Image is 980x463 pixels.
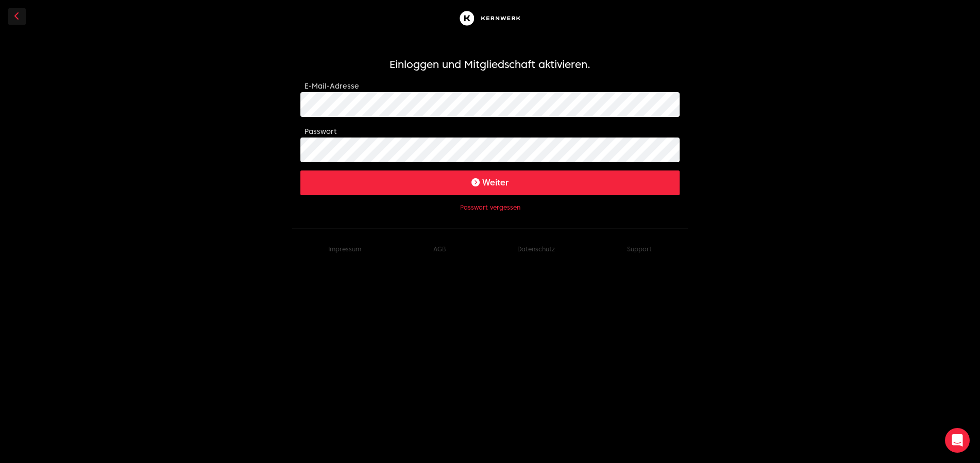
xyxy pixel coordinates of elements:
[627,245,652,253] button: Support
[300,57,680,72] h1: Einloggen und Mitgliedschaft aktivieren.
[300,170,680,195] button: Weiter
[945,428,970,453] div: Open Intercom Messenger
[460,203,520,212] button: Passwort vergessen
[517,245,555,253] a: Datenschutz
[328,245,361,253] a: Impressum
[305,127,336,135] label: Passwort
[457,8,523,28] img: Kernwerk®
[433,245,446,253] a: AGB
[305,82,359,90] label: E-Mail-Adresse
